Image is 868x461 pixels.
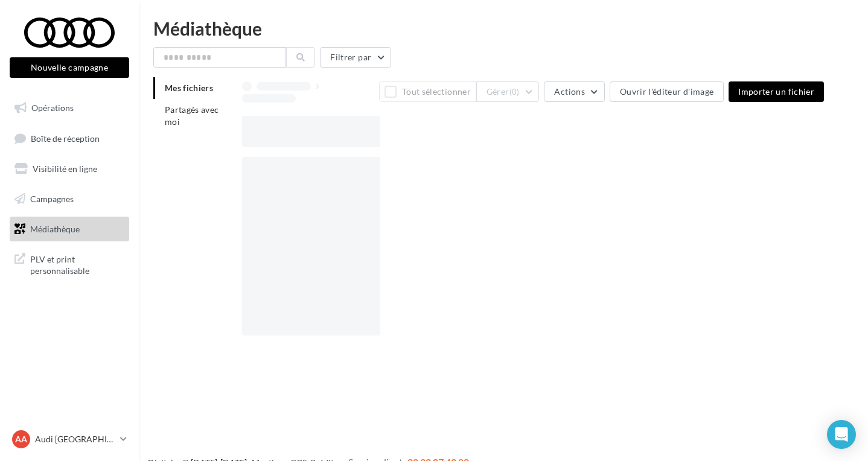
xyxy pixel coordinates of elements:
[30,194,74,204] span: Campagnes
[15,433,27,445] span: AA
[7,126,132,151] a: Boîte de réception
[320,47,391,68] button: Filtrer par
[7,217,132,242] a: Médiathèque
[379,81,476,102] button: Tout sélectionner
[729,81,824,102] button: Importer un fichier
[7,246,132,282] a: PLV et print personnalisable
[476,81,540,102] button: Gérer(0)
[35,433,115,445] p: Audi [GEOGRAPHIC_DATA]
[10,57,129,78] button: Nouvelle campagne
[165,104,219,127] span: Partagés avec moi
[554,86,584,97] span: Actions
[30,223,80,234] span: Médiathèque
[7,95,132,121] a: Opérations
[165,83,213,93] span: Mes fichiers
[7,156,132,182] a: Visibilité en ligne
[30,251,124,277] span: PLV et print personnalisable
[509,87,520,97] span: (0)
[10,428,129,451] a: AA Audi [GEOGRAPHIC_DATA]
[544,81,604,102] button: Actions
[153,19,854,37] div: Médiathèque
[610,81,724,102] button: Ouvrir l'éditeur d'image
[33,164,97,174] span: Visibilité en ligne
[738,86,814,97] span: Importer un fichier
[31,133,100,143] span: Boîte de réception
[31,103,74,113] span: Opérations
[827,420,856,449] div: Open Intercom Messenger
[7,186,132,212] a: Campagnes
